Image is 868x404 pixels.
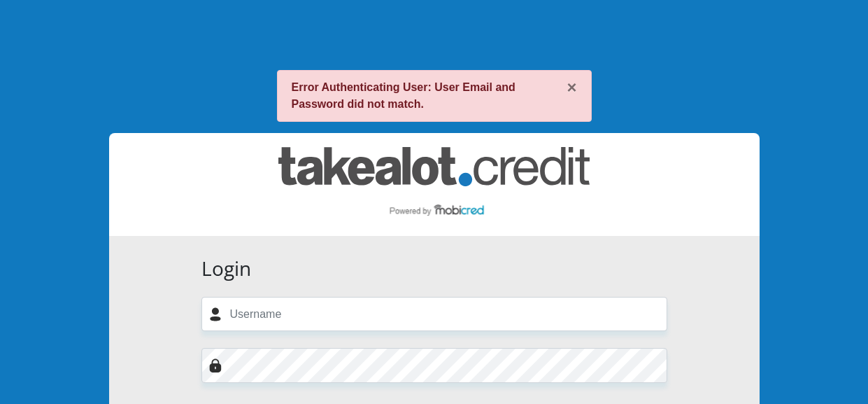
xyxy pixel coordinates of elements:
[201,257,667,281] h3: Login
[201,297,667,331] input: Username
[278,147,590,222] img: takealot_credit logo
[208,307,222,321] img: user-icon image
[567,79,576,96] button: ×
[208,358,222,372] img: Image
[292,81,515,110] strong: Error Authenticating User: User Email and Password did not match.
